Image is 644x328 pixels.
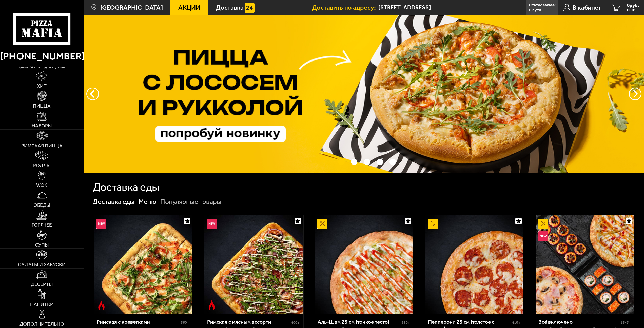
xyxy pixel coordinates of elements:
[204,215,303,314] img: Римская с мясным ассорти
[21,143,63,148] span: Римская пицца
[139,198,160,206] a: Меню-
[291,320,300,325] span: 400 г
[389,159,396,165] button: точки переключения
[93,198,138,206] a: Доставка еды-
[216,4,244,11] span: Доставка
[315,215,413,314] img: Аль-Шам 25 см (тонкое тесто)
[377,159,383,165] button: точки переключения
[93,215,193,314] a: НовинкаОстрое блюдоРимская с креветками
[181,320,189,325] span: 360 г
[19,322,64,326] span: Дополнительно
[245,3,255,13] img: 15daf4d41897b9f0e9f617042186c801.svg
[32,123,52,128] span: Наборы
[338,159,344,165] button: точки переключения
[33,104,51,108] span: Пицца
[203,215,303,314] a: НовинкаОстрое блюдоРимская с мясным ассорти
[364,159,370,165] button: точки переключения
[30,302,54,307] span: Напитки
[424,215,524,314] a: АкционныйПепперони 25 см (толстое с сыром)
[32,222,52,227] span: Горячее
[86,88,99,100] button: следующий
[207,300,217,310] img: Острое блюдо
[318,319,400,325] div: Аль-Шам 25 см (тонкое тесто)
[35,242,49,247] span: Супы
[538,231,548,241] img: Новинка
[402,320,410,325] span: 390 г
[207,219,217,229] img: Новинка
[36,183,47,188] span: WOK
[536,215,634,314] img: Всё включено
[100,4,163,11] span: [GEOGRAPHIC_DATA]
[378,3,507,12] input: Ваш адрес доставки
[627,8,639,12] span: 0 шт.
[529,8,541,12] p: В пути
[529,3,556,7] p: Статус заказа:
[312,4,378,11] span: Доставить по адресу:
[538,219,548,229] img: Акционный
[629,88,641,100] button: предыдущий
[94,215,192,314] img: Римская с креветками
[93,182,159,192] h1: Доставка еды
[314,215,414,314] a: АкционныйАль-Шам 25 см (тонкое тесто)
[96,219,107,229] img: Новинка
[33,163,51,168] span: Роллы
[538,319,619,325] div: Всё включено
[573,4,601,11] span: В кабинет
[425,215,523,314] img: Пепперони 25 см (толстое с сыром)
[31,282,53,287] span: Десерты
[621,320,631,325] span: 1345 г
[512,320,520,325] span: 410 г
[18,262,66,267] span: Салаты и закуски
[96,300,107,310] img: Острое блюдо
[627,3,639,8] span: 0 руб.
[37,84,47,88] span: Хит
[33,203,50,208] span: Обеды
[178,4,200,11] span: Акции
[97,319,180,325] div: Римская с креветками
[351,159,357,165] button: точки переключения
[207,319,290,325] div: Римская с мясным ассорти
[160,197,221,206] div: Популярные товары
[317,219,327,229] img: Акционный
[535,215,635,314] a: АкционныйНовинкаВсё включено
[428,219,438,229] img: Акционный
